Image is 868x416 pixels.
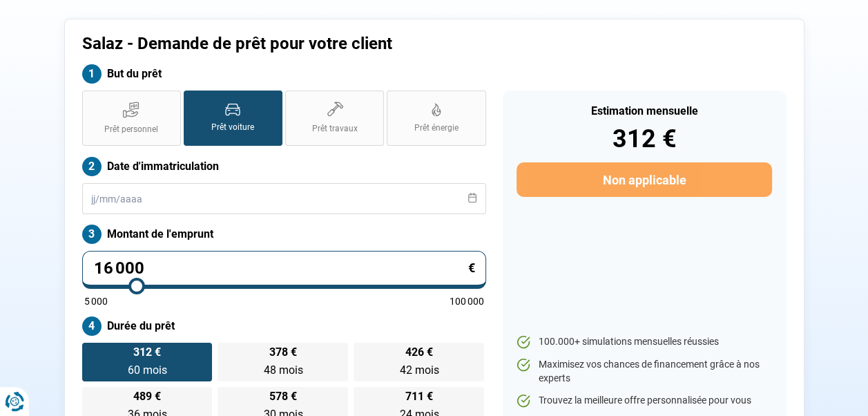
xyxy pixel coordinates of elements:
[82,34,606,54] h1: Salaz - Demande de prêt pour votre client
[82,64,486,84] label: But du prêt
[517,106,771,117] div: Estimation mensuelle
[211,122,254,133] span: Prêt voiture
[517,335,771,349] li: 100.000+ simulations mensuelles réussies
[84,296,108,306] span: 5 000
[269,347,297,358] span: 378 €
[450,296,484,306] span: 100 000
[405,391,433,402] span: 711 €
[468,262,475,274] span: €
[263,363,302,377] span: 48 mois
[133,347,161,358] span: 312 €
[517,126,771,151] div: 312 €
[82,157,486,176] label: Date d'immatriculation
[517,394,771,408] li: Trouvez la meilleure offre personnalisée pour vous
[127,363,166,377] span: 60 mois
[133,391,161,402] span: 489 €
[269,391,297,402] span: 578 €
[399,363,438,377] span: 42 mois
[517,358,771,385] li: Maximisez vos chances de financement grâce à nos experts
[82,316,486,336] label: Durée du prêt
[82,183,486,214] input: jj/mm/aaaa
[312,123,358,135] span: Prêt travaux
[82,225,486,244] label: Montant de l'emprunt
[104,124,158,135] span: Prêt personnel
[405,347,433,358] span: 426 €
[414,122,459,134] span: Prêt énergie
[517,162,771,197] button: Non applicable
